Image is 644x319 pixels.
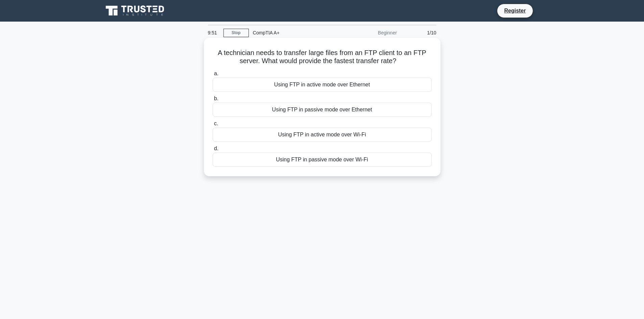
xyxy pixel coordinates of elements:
[204,26,223,39] div: 9:51
[214,96,218,101] span: b.
[401,26,440,39] div: 1/10
[213,78,432,92] div: Using FTP in active mode over Ethernet
[223,29,249,37] a: Stop
[214,71,218,76] span: a.
[214,121,218,126] span: c.
[500,6,530,15] a: Register
[213,128,432,142] div: Using FTP in active mode over Wi-Fi
[213,153,432,167] div: Using FTP in passive mode over Wi-Fi
[212,49,432,65] h5: A technician needs to transfer large files from an FTP client to an FTP server. What would provid...
[342,26,401,39] div: Beginner
[213,103,432,117] div: Using FTP in passive mode over Ethernet
[214,145,218,151] span: d.
[249,26,342,39] div: CompTIA A+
